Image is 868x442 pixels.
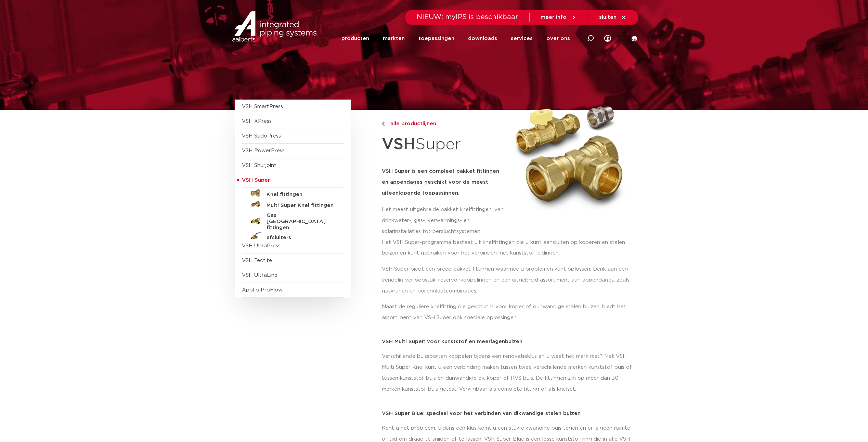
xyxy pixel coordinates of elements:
[382,301,633,323] p: Naast de reguliere knelfitting die geschikt is voor koper of dunwandige stalen buizen, biedt het ...
[382,264,633,297] p: VSH Super biedt een breed pakket fittingen waarmee u problemen kunt oplossen. Denk aan een ééndel...
[242,199,344,210] a: Multi Super Knel fittingen
[541,15,567,20] span: meer info
[267,235,334,241] h5: afsluiters
[541,14,577,21] a: meer info
[242,188,344,199] a: Knel fittingen
[242,210,344,231] a: Gas [GEOGRAPHIC_DATA] fittingen
[599,14,627,21] a: sluiten
[242,273,277,278] a: VSH UltraLine
[267,192,334,198] h5: Knel fittingen
[382,339,633,344] p: VSH Multi Super: voor kunststof en meerlagenbuizen
[242,243,281,248] a: VSH UltraPress
[267,203,334,209] h5: Multi Super Knel fittingen
[242,287,283,292] a: Apollo ProFlow
[382,351,633,395] p: Verschillende buissoorten koppelen tijdens een renovatieklus en u weet het merk niet? Met VSH Mul...
[382,131,506,158] h1: Super
[382,411,633,416] p: VSH Super Blue: speciaal voor het verbinden van dikwandige stalen buizen
[341,25,369,52] a: producten
[382,120,506,128] a: alle productlijnen
[242,133,281,139] a: VSH SudoPress
[341,25,570,52] nav: Menu
[242,148,285,153] a: VSH PowerPress
[418,25,454,52] a: toepassingen
[599,15,617,20] span: sluiten
[604,31,611,46] div: my IPS
[242,178,270,183] span: VSH Super
[382,237,633,259] p: Het VSH Super-programma bestaat uit knelfittingen die u kunt aansluiten op koperen en stalen buiz...
[417,14,518,21] span: NIEUW: myIPS is beschikbaar
[511,25,533,52] a: services
[242,231,344,242] a: afsluiters
[242,119,272,124] a: VSH XPress
[382,136,415,152] strong: VSH
[242,258,272,263] a: VSH Tectite
[382,204,506,237] p: Het meest uitgebreide pakket knelfittingen, van drinkwater-, gas-, verwarmings- en solarinstallat...
[267,212,334,231] h5: Gas [GEOGRAPHIC_DATA] fittingen
[382,166,506,199] h5: VSH Super is een compleet pakket fittingen en appendages geschikt voor de meest uiteenlopende toe...
[382,122,385,126] img: chevron-right.svg
[386,121,436,126] span: alle productlijnen
[242,163,276,168] a: VSH Shurjoint
[546,25,570,52] a: over ons
[468,25,497,52] a: downloads
[242,104,283,109] a: VSH SmartPress
[383,25,405,52] a: markten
